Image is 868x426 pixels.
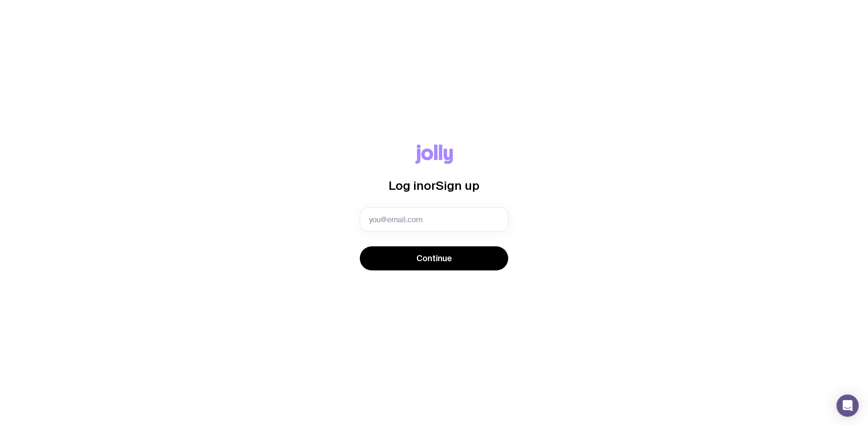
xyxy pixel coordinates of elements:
input: you@email.com [360,207,508,232]
span: or [424,179,436,192]
span: Log in [389,179,424,192]
div: Open Intercom Messenger [836,395,859,417]
span: Continue [416,253,452,264]
span: Sign up [436,179,479,192]
button: Continue [360,246,508,270]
